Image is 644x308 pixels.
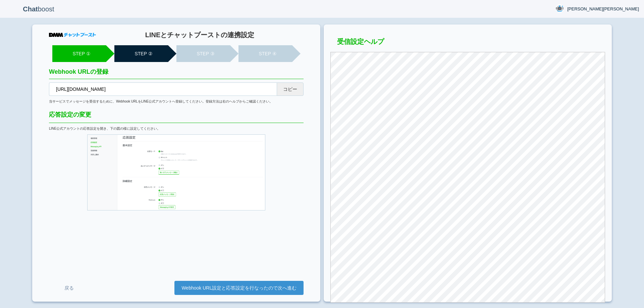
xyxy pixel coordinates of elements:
button: コピー [277,82,304,96]
h2: Webhook URLの登録 [49,69,304,79]
div: LINE公式アカウントの応答設定を開き、下の図の様に設定してください。 [49,126,304,131]
li: STEP ② [114,45,168,62]
li: STEP ④ [238,45,292,62]
p: boost [5,1,72,17]
div: 応答設定の変更 [49,111,304,123]
h1: LINEとチャットブーストの連携設定 [96,31,304,39]
span: [PERSON_NAME][PERSON_NAME] [567,6,639,12]
a: Webhook URL設定と応答設定を行なったので次へ進む [174,281,304,295]
img: User Image [555,4,564,13]
div: 当サービスでメッセージを受信するために、Webhook URLをLINE公式アカウントへ登録してください。登録方法は右のヘルプからご確認ください。 [49,99,304,104]
img: DMMチャットブースト [49,33,96,37]
li: STEP ③ [176,45,230,62]
h3: 受信設定ヘルプ [330,38,605,49]
b: Chat [23,5,38,13]
li: STEP ① [52,45,106,62]
a: 戻る [49,282,89,294]
img: LINE公式アカウント応答設定 [87,134,265,210]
